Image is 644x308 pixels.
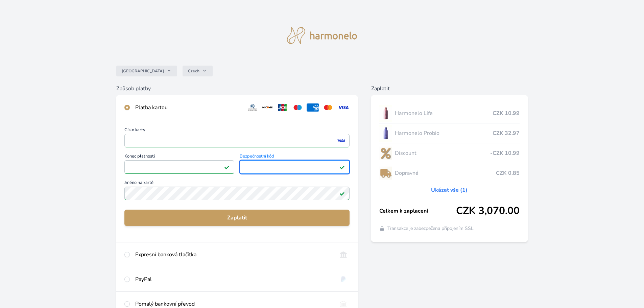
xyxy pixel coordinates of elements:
[287,27,357,44] img: logo.svg
[127,162,231,172] iframe: Iframe pro datum vypršení platnosti
[183,66,213,76] button: Czech
[379,105,392,122] img: CLEAN_LIFE_se_stinem_x-lo.jpg
[124,154,234,160] span: Konec platnosti
[379,165,392,182] img: delivery-lo.png
[490,149,520,157] span: -CZK 10.99
[395,129,493,137] span: Harmonelo Probio
[337,300,350,308] img: bankTransfer_IBAN.svg
[124,181,350,187] span: Jméno na kartě
[135,251,332,259] div: Expresní banková tlačítka
[379,145,392,162] img: discount-lo.png
[379,207,456,215] span: Celkem k zaplacení
[395,109,493,117] span: Harmonelo Life
[130,214,344,222] span: Zaplatit
[124,210,350,226] button: Zaplatit
[379,125,392,142] img: CLEAN_PROBIO_se_stinem_x-lo.jpg
[337,103,350,112] img: visa.svg
[371,85,528,93] h6: Zaplatit
[337,251,350,259] img: onlineBanking_CZ.svg
[224,164,230,170] img: Platné pole
[124,187,350,200] input: Jméno na kartěPlatné pole
[322,103,334,112] img: mc.svg
[243,162,347,172] iframe: Iframe pro bezpečnostní kód
[337,275,350,283] img: paypal.svg
[135,275,332,283] div: PayPal
[116,66,177,76] button: [GEOGRAPHIC_DATA]
[395,169,496,177] span: Dopravné
[246,103,259,112] img: diners.svg
[116,85,358,93] h6: Způsob platby
[127,136,347,145] iframe: Iframe pro číslo karty
[291,103,304,112] img: maestro.svg
[456,205,520,217] span: CZK 3,070.00
[339,191,345,196] img: Platné pole
[135,300,332,308] div: Pomalý bankovní převod
[277,103,289,112] img: jcb.svg
[124,128,350,134] span: Číslo karty
[307,103,319,112] img: amex.svg
[240,154,350,160] span: Bezpečnostní kód
[122,68,164,74] span: [GEOGRAPHIC_DATA]
[387,225,474,232] span: Transakce je zabezpečena připojením SSL
[496,169,520,177] span: CZK 0.85
[493,109,520,117] span: CZK 10.99
[261,103,274,112] img: discover.svg
[188,68,199,74] span: Czech
[431,186,468,194] a: Ukázat vše (1)
[493,129,520,137] span: CZK 32.97
[395,149,490,157] span: Discount
[135,103,241,112] div: Platba kartou
[339,164,345,170] img: Platné pole
[337,138,346,144] img: visa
